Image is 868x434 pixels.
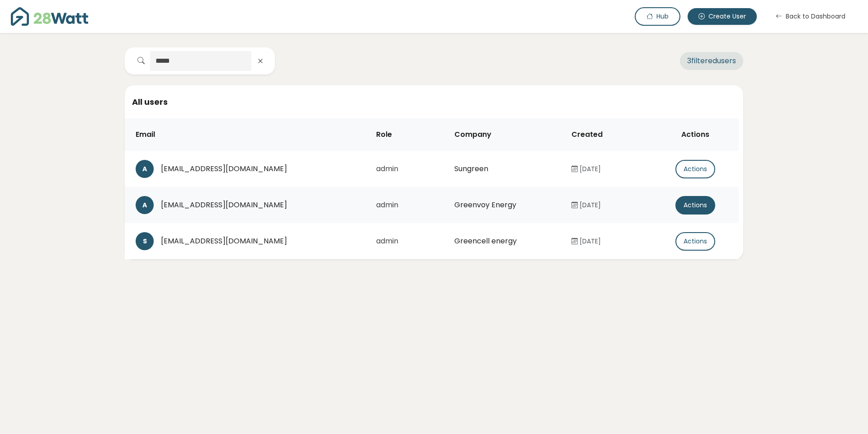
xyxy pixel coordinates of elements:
img: 28Watt [11,7,88,26]
span: admin [376,200,398,210]
div: [EMAIL_ADDRESS][DOMAIN_NAME] [161,200,362,210]
div: Greencell energy [454,236,557,247]
div: [EMAIL_ADDRESS][DOMAIN_NAME] [161,236,362,247]
button: Hub [635,7,680,26]
th: Email [125,118,369,151]
button: Back to Dashboard [764,7,857,26]
button: Create User [688,8,757,25]
div: A [136,196,154,214]
th: Company [447,118,564,151]
div: Sungreen [454,163,557,174]
div: [DATE] [571,201,648,210]
button: Actions [675,232,715,251]
div: [EMAIL_ADDRESS][DOMAIN_NAME] [161,163,362,174]
button: Actions [675,160,715,178]
div: [DATE] [571,237,648,246]
th: Actions [656,118,739,151]
div: [DATE] [571,164,648,174]
div: S [136,232,154,250]
span: 3 filtered users [680,52,743,70]
div: Greenvoy Energy [454,200,557,210]
h5: All users [132,96,736,107]
th: Created [564,118,656,151]
span: admin [376,163,398,174]
span: admin [376,236,398,246]
div: A [136,160,154,178]
th: Role [369,118,447,151]
button: Actions [675,196,715,215]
